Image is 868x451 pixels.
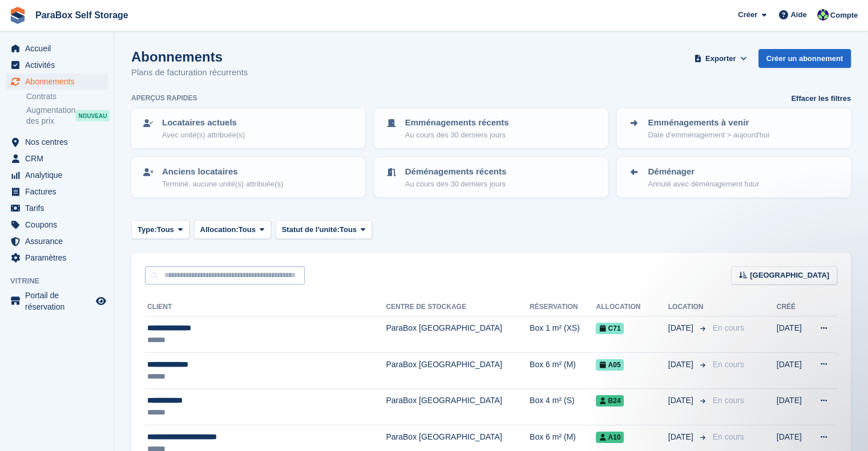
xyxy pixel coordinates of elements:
a: menu [6,290,108,312]
span: Allocation: [200,224,239,235]
span: En cours [713,432,744,441]
span: B24 [596,395,624,407]
span: Type: [138,224,157,235]
h1: Abonnements [131,49,248,64]
a: Déménager Annulé avec déménagement futur [618,159,850,196]
span: A10 [596,432,624,443]
td: Box 4 m² (S) [530,389,596,425]
th: Location [668,298,708,316]
span: Nos centres [25,134,94,150]
p: Annulé avec déménagement futur [648,178,759,190]
button: Statut de l'unité: Tous [276,220,372,239]
p: Avec unité(s) attribuée(s) [162,129,245,141]
td: ParaBox [GEOGRAPHIC_DATA] [386,389,530,425]
a: Créer un abonnement [758,49,851,68]
td: ParaBox [GEOGRAPHIC_DATA] [386,352,530,389]
span: Tous [239,224,256,235]
p: Terminé, aucune unité(s) attribuée(s) [162,178,283,190]
span: En cours [713,323,744,332]
span: Activités [25,57,94,73]
th: Allocation [596,298,668,316]
a: menu [6,167,108,183]
p: Déménagements récents [405,165,507,178]
span: Abonnements [25,74,94,90]
a: Locataires actuels Avec unité(s) attribuée(s) [132,109,364,147]
p: Déménager [648,165,759,178]
a: ParaBox Self Storage [31,6,133,25]
span: Compte [830,10,858,21]
span: A05 [596,359,624,371]
span: En cours [713,360,744,369]
a: Emménagements à venir Date d'emménagement > aujourd'hui [618,109,850,147]
p: Date d'emménagement > aujourd'hui [648,129,769,141]
a: menu [6,200,108,216]
span: Factures [25,184,94,200]
td: [DATE] [777,352,808,389]
th: Réservation [530,298,596,316]
span: Portail de réservation [25,290,94,312]
span: Coupons [25,217,94,233]
p: Emménagements à venir [648,116,769,129]
a: Emménagements récents Au cours des 30 derniers jours [376,109,607,147]
a: Anciens locataires Terminé, aucune unité(s) attribuée(s) [132,159,364,196]
a: menu [6,151,108,166]
td: [DATE] [777,389,808,425]
td: Box 1 m² (XS) [530,316,596,353]
img: stora-icon-8386f47178a22dfd0bd8f6a31ec36ba5ce8667c1dd55bd0f319d3a0aa187defe.svg [9,7,26,24]
a: menu [6,134,108,150]
span: Créer [738,9,757,21]
td: ParaBox [GEOGRAPHIC_DATA] [386,316,530,353]
span: C71 [596,323,624,334]
button: Exporter [692,49,749,68]
a: menu [6,57,108,73]
span: Analytique [25,167,94,183]
h6: Aperçus rapides [131,93,197,103]
div: NOUVEAU [75,110,110,121]
span: Tarifs [25,200,94,216]
span: [DATE] [668,359,696,371]
span: Augmentation des prix [26,105,75,127]
a: menu [6,74,108,90]
a: Contrats [26,91,108,102]
span: En cours [713,396,744,405]
span: Tous [340,224,357,235]
p: Emménagements récents [405,116,509,129]
span: Accueil [25,40,94,56]
span: [DATE] [668,395,696,407]
a: Augmentation des prix NOUVEAU [26,104,108,127]
a: menu [6,233,108,249]
p: Anciens locataires [162,165,283,178]
td: Box 6 m² (M) [530,352,596,389]
span: Assurance [25,233,94,249]
a: Effacer les filtres [791,93,851,104]
th: Client [145,298,386,316]
a: Boutique d'aperçu [94,294,108,308]
button: Allocation: Tous [194,220,271,239]
span: Aide [790,9,806,21]
td: [DATE] [777,316,808,353]
a: menu [6,217,108,233]
img: Tess Bédat [817,9,829,21]
a: menu [6,40,108,56]
a: menu [6,250,108,266]
p: Au cours des 30 derniers jours [405,129,509,141]
span: CRM [25,151,94,166]
a: Déménagements récents Au cours des 30 derniers jours [376,159,607,196]
th: Créé [777,298,808,316]
p: Locataires actuels [162,116,245,129]
span: Statut de l'unité: [282,224,340,235]
p: Au cours des 30 derniers jours [405,178,507,190]
span: [DATE] [668,322,696,334]
span: Vitrine [10,275,114,287]
span: [GEOGRAPHIC_DATA] [750,270,829,281]
span: Tous [157,224,174,235]
span: Exporter [705,53,736,64]
span: [DATE] [668,431,696,443]
span: Paramètres [25,250,94,266]
a: menu [6,184,108,200]
button: Type: Tous [131,220,189,239]
p: Plans de facturation récurrents [131,66,248,79]
th: Centre de stockage [386,298,530,316]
